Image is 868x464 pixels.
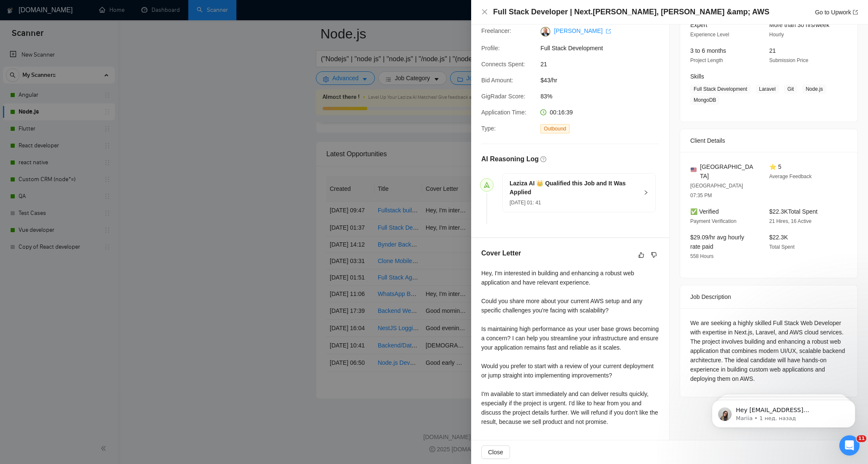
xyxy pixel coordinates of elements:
span: 558 Hours [690,253,713,259]
span: Full Stack Development [540,43,667,53]
span: Close [488,448,503,457]
span: export [853,10,858,15]
span: Outbound [540,124,570,133]
span: Node.js [802,84,826,94]
span: MongoDB [690,95,719,105]
span: 00:16:39 [550,109,573,116]
span: More than 30 hrs/week [769,22,829,28]
h5: AI Reasoning Log [481,154,539,164]
span: $43/hr [540,76,667,85]
span: Payment Verification [690,218,736,224]
a: Go to Upworkexport [815,9,858,16]
span: 21 Hires, 16 Active [769,218,811,224]
span: 11 [857,435,866,442]
img: 🇺🇸 [691,167,697,173]
span: Application Time: [481,109,526,116]
span: Laravel [756,84,779,94]
span: ⭐ 5 [769,163,781,170]
span: Submission Price [769,57,808,63]
span: [DATE] 01: 41 [510,200,541,206]
h5: Cover Letter [481,248,521,258]
span: 21 [540,60,667,69]
div: Job Description [690,285,847,308]
div: Hey, I'm interested in building and enhancing a robust web application and have relevant experien... [481,269,659,426]
span: [GEOGRAPHIC_DATA] 07:35 PM [690,183,743,198]
span: right [643,190,648,195]
button: dislike [649,250,659,260]
span: Total Spent [769,244,795,250]
span: [GEOGRAPHIC_DATA] [700,162,756,181]
h5: Laziza AI 👑 Qualified this Job and It Was Applied [510,179,638,197]
div: Client Details [690,129,847,152]
span: Bid Amount: [481,77,513,84]
span: ✅ Verified [690,208,719,215]
span: $22.3K [769,234,788,241]
h4: Full Stack Developer | Next.[PERSON_NAME], [PERSON_NAME] &amp; AWS [493,7,770,17]
button: like [636,250,646,260]
img: c1jRSQFyX-So8LyUhGzfs7nSRLpoCEzd8_DvO5Q0xA7e3FOBfbhwSOFPt13vn5KeK8 [540,27,551,37]
iframe: Intercom live chat [839,435,860,456]
div: We are seeking a highly skilled Full Stack Web Developer with expertise in Next.js, Laravel, and ... [690,318,847,383]
button: Close [481,445,510,459]
span: clock-circle [540,109,546,115]
span: Connects Spent: [481,61,525,68]
span: Skills [690,73,704,80]
button: Close [481,8,488,16]
span: Type: [481,125,496,132]
iframe: Intercom notifications сообщение [699,382,868,441]
span: export [606,29,611,34]
span: Freelancer: [481,27,511,34]
span: Git [784,84,797,94]
span: dislike [651,252,657,258]
span: Full Stack Development [690,84,751,94]
span: Expert [690,22,707,28]
span: GigRadar Score: [481,93,525,100]
span: question-circle [540,156,546,162]
span: Experience Level [690,32,729,38]
span: Profile: [481,45,500,52]
span: Project Length [690,57,723,63]
span: $29.09/hr avg hourly rate paid [690,234,744,250]
span: Hey [EMAIL_ADDRESS][DOMAIN_NAME], Looks like your Upwork agency JSDaddy - Web and Multi-Platform ... [37,24,146,157]
span: send [484,182,490,188]
span: 83% [540,92,667,101]
span: close [481,8,488,15]
p: Message from Mariia, sent 1 нед. назад [37,33,146,40]
span: Average Feedback [769,174,812,179]
span: 3 to 6 months [690,47,726,54]
span: like [638,252,644,258]
span: 21 [769,47,776,54]
a: [PERSON_NAME] export [554,27,611,34]
span: $22.3K Total Spent [769,208,817,215]
span: Hourly [769,32,784,38]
